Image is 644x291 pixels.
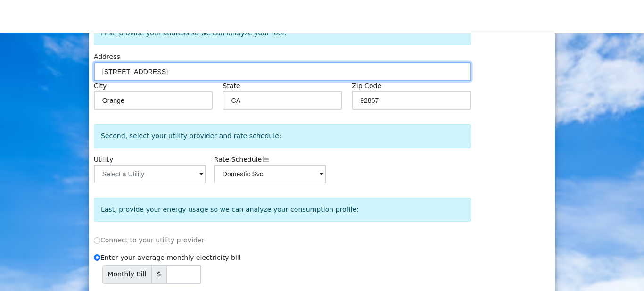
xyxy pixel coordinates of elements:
input: Connect to your utility provider [94,237,100,244]
label: Zip Code [352,81,381,91]
span: Monthly Bill [102,265,152,284]
input: Enter your average monthly electricity bill [94,254,100,261]
label: Address [94,52,120,62]
div: Last, provide your energy usage so we can analyze your consumption profile: [94,198,471,222]
input: Select a Utility [94,165,206,183]
span: Alias: None [214,156,262,163]
div: Second, select your utility provider and rate schedule: [94,124,471,148]
label: Utility [94,155,113,165]
label: State [223,81,240,91]
label: Enter your average monthly electricity bill [94,253,241,263]
label: Connect to your utility provider [94,235,205,245]
span: $ [151,265,166,284]
label: City [94,81,107,91]
input: Select a Rate Schedule [214,165,326,183]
